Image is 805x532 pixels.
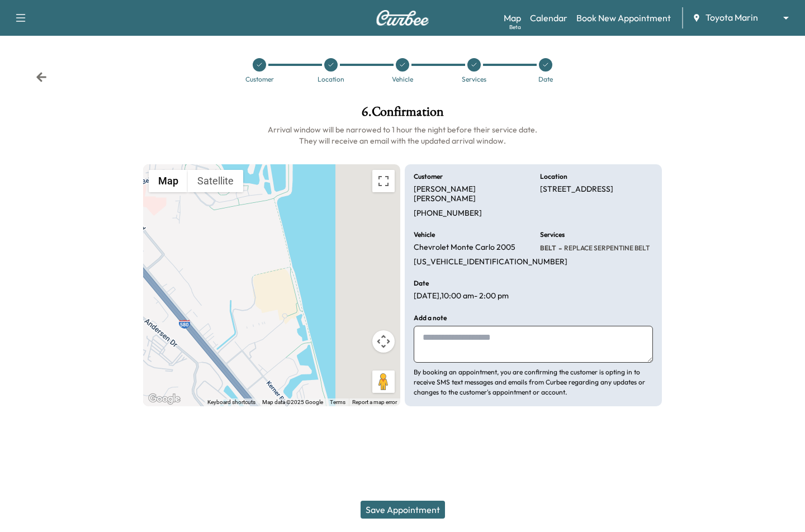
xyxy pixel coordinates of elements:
[540,231,565,238] h6: Services
[36,72,47,83] div: Back
[414,280,429,287] h6: Date
[509,23,521,31] div: Beta
[414,173,443,180] h6: Customer
[705,11,758,24] span: Toyota Marin
[540,244,556,253] span: BELT
[352,399,397,405] a: Report a map error
[376,10,429,26] img: Curbee Logo
[414,291,509,301] p: [DATE] , 10:00 am - 2:00 pm
[372,370,395,393] button: Drag Pegman onto the map to open Street View
[540,184,613,194] p: [STREET_ADDRESS]
[414,315,447,321] h6: Add a note
[538,76,553,83] div: Date
[372,330,395,353] button: Map camera controls
[414,231,435,238] h6: Vehicle
[530,11,567,25] a: Calendar
[556,243,562,254] span: -
[245,76,274,83] div: Customer
[149,170,188,192] button: Show street map
[540,173,567,180] h6: Location
[318,76,344,83] div: Location
[262,399,323,405] span: Map data ©2025 Google
[146,392,183,406] img: Google
[207,398,255,406] button: Keyboard shortcuts
[146,392,183,406] a: Open this area in Google Maps (opens a new window)
[143,124,662,146] h6: Arrival window will be narrowed to 1 hour the night before their service date. They will receive ...
[188,170,243,192] button: Show satellite imagery
[372,170,395,192] button: Toggle fullscreen view
[361,501,445,519] button: Save Appointment
[414,257,567,267] p: [US_VEHICLE_IDENTIFICATION_NUMBER]
[576,11,671,25] a: Book New Appointment
[392,76,413,83] div: Vehicle
[414,208,482,218] p: [PHONE_NUMBER]
[504,11,521,25] a: MapBeta
[462,76,486,83] div: Services
[414,184,527,204] p: [PERSON_NAME] [PERSON_NAME]
[562,244,650,253] span: REPLACE SERPENTINE BELT
[330,399,345,405] a: Terms (opens in new tab)
[414,367,653,397] p: By booking an appointment, you are confirming the customer is opting in to receive SMS text messa...
[414,243,515,253] p: Chevrolet Monte Carlo 2005
[143,105,662,124] h1: 6 . Confirmation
